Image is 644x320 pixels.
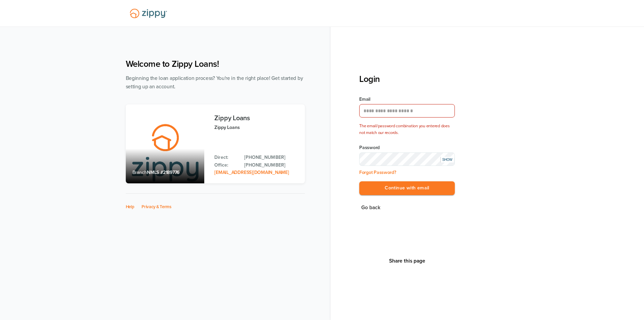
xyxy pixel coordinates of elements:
button: Go back [359,203,382,212]
img: Lender Logo [126,6,171,21]
input: Email Address [359,104,455,118]
p: Office: [214,162,237,169]
h3: Login [359,74,455,84]
button: Continue with email [359,181,455,195]
button: Share This Page [387,258,427,264]
label: Email [359,96,455,103]
span: Branch [132,170,147,175]
a: Help [126,204,135,210]
div: The email/password combination you entered does not match our records. [359,123,455,136]
span: Beginning the loan application process? You're in the right place! Get started by setting up an a... [126,75,303,90]
p: Zippy Loans [214,124,298,131]
input: Input Password [359,152,455,166]
h3: Zippy Loans [214,115,298,122]
p: Direct: [214,154,237,161]
a: Forgot Password? [359,170,396,175]
h1: Welcome to Zippy Loans! [126,59,305,69]
div: SHOW [440,157,454,163]
a: Direct Phone: 512-975-2947 [244,154,298,161]
label: Password [359,144,455,151]
span: NMLS #2189776 [147,170,179,175]
a: Office Phone: 512-975-2947 [244,162,298,169]
a: Privacy & Terms [142,204,171,210]
a: Email Address: zippyguide@zippymh.com [214,170,289,175]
